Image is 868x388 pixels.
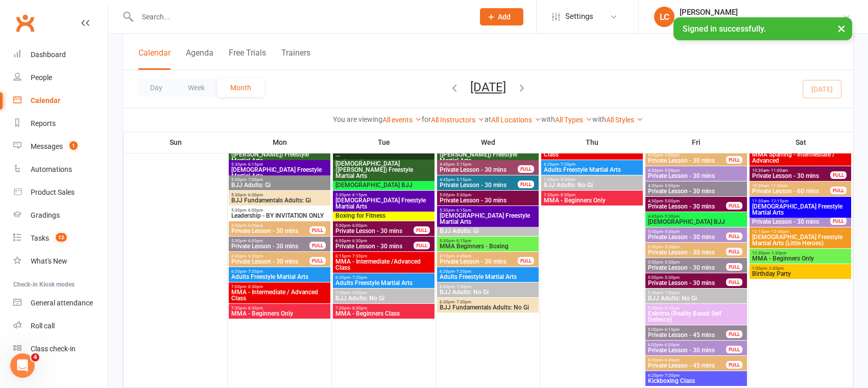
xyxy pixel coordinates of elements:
span: Private Lesson - 30 mins [335,243,414,249]
span: Adults Freestyle Martial Arts [543,167,641,173]
button: Add [480,8,523,25]
div: FULL [518,165,534,173]
span: [DEMOGRAPHIC_DATA] ([PERSON_NAME]) Freestyle Martial Arts [231,145,328,164]
span: - 5:30pm [663,245,680,249]
button: Agenda [186,48,213,70]
div: FULL [830,171,847,179]
span: - 5:30pm [663,260,680,265]
span: - 7:20pm [454,269,471,274]
div: FULL [726,202,742,210]
span: BJJ Adults: No Gi [335,295,432,301]
button: Month [218,79,264,97]
strong: with [592,115,606,123]
span: Eskrima (Reality Based Self Defence) [647,311,745,323]
span: Private Lesson - 60 mins [752,188,831,194]
span: - 5:00pm [663,153,680,158]
button: [DATE] [470,80,506,94]
span: - 7:20pm [246,269,263,274]
span: - 8:30pm [350,306,367,311]
span: - 5:00pm [663,168,680,173]
div: What's New [31,257,67,265]
span: - 6:45pm [454,254,471,258]
span: BJJ Adults: Gi [231,182,328,188]
span: - 11:00am [769,168,788,173]
strong: for [422,115,431,123]
div: Automations [31,165,72,173]
span: 10:30am [752,168,831,173]
span: 6:15pm [335,254,432,258]
span: 5:00pm [647,260,727,265]
span: Private Lesson - 30 mins [647,280,727,286]
div: FULL [518,257,534,265]
span: Adults Freestyle Martial Arts [335,280,432,286]
span: Private Lesson - 30 mins [439,258,518,265]
button: Trainers [281,48,310,70]
a: All events [382,116,422,124]
span: BJJ Adults: No Gi [647,295,745,301]
span: - 6:30pm [350,239,367,243]
span: 5:00pm [647,245,727,249]
span: - 6:15pm [663,327,680,332]
a: Reports [13,112,108,135]
span: - 6:30pm [246,254,263,258]
span: 5:00pm [439,193,537,197]
span: - 6:00pm [350,223,367,228]
th: Sun [124,132,228,153]
span: [DEMOGRAPHIC_DATA] Freestyle Martial Arts [439,213,537,225]
span: BJJ Fundamentals Adults: No Gi [439,304,537,311]
th: Tue [332,132,436,153]
a: Messages 1 [13,135,108,158]
span: - 6:15pm [454,208,471,213]
span: Private Lesson - 30 mins [647,188,745,194]
span: Birthday Party [752,271,849,277]
th: Sat [749,132,853,153]
span: 5:30pm [439,239,537,243]
span: BJJ Adults: No Gi [543,182,641,188]
span: [DEMOGRAPHIC_DATA] Freestyle Martial Arts [335,197,432,210]
span: - 5:00pm [663,184,680,188]
a: All Locations [491,116,541,124]
span: - 5:15pm [454,162,471,167]
span: [DEMOGRAPHIC_DATA] BJJ [647,219,745,225]
span: - 6:15pm [350,193,367,197]
input: Search... [134,10,467,24]
span: 10:30am [752,184,831,188]
th: Mon [228,132,332,153]
a: Gradings [13,204,108,227]
span: 5:30pm [647,291,745,295]
span: Boxing for Fitness [335,213,432,219]
span: 6:15pm [439,254,518,258]
span: Private Lesson - 30 mins [752,219,831,225]
span: Private Lesson - 30 mins [647,158,727,164]
strong: You are viewing [333,115,382,123]
span: 4:30pm [647,184,745,188]
span: 11:30am [752,199,849,203]
a: Tasks 12 [13,227,108,250]
div: People [31,73,52,82]
span: 7:30pm [335,306,432,311]
a: Calendar [13,89,108,112]
div: FULL [414,226,430,234]
span: 5:30pm [335,193,432,197]
span: Private Lesson - 45 mins [647,332,727,338]
span: - 7:30pm [454,300,471,304]
span: 5:30pm [439,208,537,213]
span: 4:45pm [439,177,518,182]
span: MMA - Beginners Only [543,197,641,203]
span: 5:30pm [231,208,328,213]
span: 5:30pm [231,193,328,197]
span: - 6:15pm [454,239,471,243]
a: Automations [13,158,108,181]
span: - 2:30pm [767,266,784,271]
div: FULL [414,242,430,249]
span: - 8:30pm [246,306,263,311]
span: Private Lesson - 30 mins [647,203,727,210]
span: - 12:45pm [769,229,789,234]
span: - 6:00pm [246,239,263,243]
span: BJJ Adults: Gi [439,228,537,234]
span: 7:30pm [335,291,432,295]
a: All Types [555,116,592,124]
span: Private Lesson - 30 mins [647,249,727,255]
span: Signed in successfully. [683,24,766,34]
div: Dashboard [31,50,66,59]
